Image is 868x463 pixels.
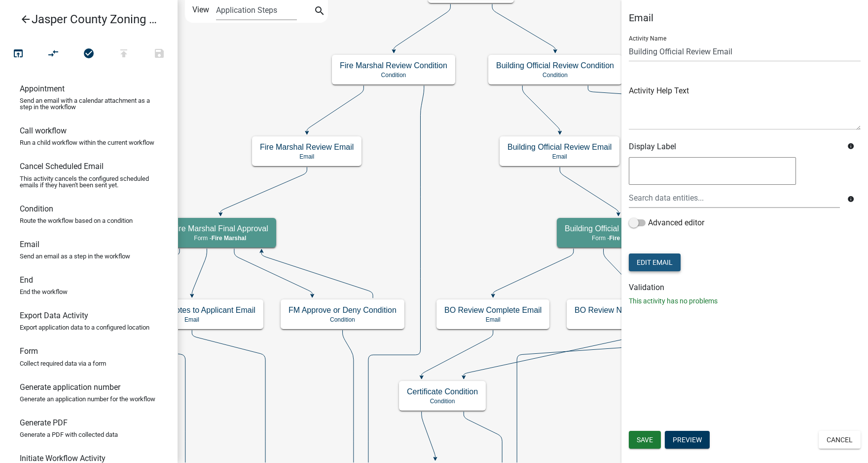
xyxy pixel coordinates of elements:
button: Edit Email [629,253,681,271]
button: Test Workflow [0,43,36,65]
button: Save [629,431,661,449]
i: compare_arrows [48,47,60,61]
p: Form - [172,235,268,242]
h6: Generate application number [20,382,120,392]
i: info [847,143,854,150]
h6: Initiate Workflow Activity [20,454,106,463]
i: search [314,5,325,19]
h5: Fire Marshal Review Condition [340,61,447,70]
i: publish [118,47,130,61]
p: Generate a PDF with collected data [20,431,118,438]
h6: Generate PDF [20,418,68,427]
p: This activity cancels the configured scheduled emails if they haven't been sent yet. [20,175,158,188]
h5: FM Approve or Deny Condition [289,305,397,315]
p: Email [507,153,612,160]
button: search [312,4,327,20]
h6: Call workflow [20,126,67,135]
h5: Certificate Condition [407,387,478,396]
i: save [153,47,165,61]
h6: Validation [629,283,861,292]
span: Save [637,436,653,444]
p: Email [444,316,542,323]
span: Fire Marshal [609,235,644,242]
p: Email [128,316,255,323]
p: Form - [565,235,671,242]
h5: BO Review Complete Email [444,305,542,315]
p: Condition [496,72,614,79]
h5: Building Official Review Condition [496,61,614,70]
span: Fire Marshal [212,235,247,242]
p: Send an email as a step in the workflow [20,253,130,259]
p: This activity has no problems [629,296,861,306]
i: open_in_browser [12,47,24,61]
h5: Email [629,12,861,24]
p: Send an email with a calendar attachment as a step in the workflow [20,97,158,110]
h6: End [20,275,33,285]
button: Cancel [819,431,861,449]
h6: Export Data Activity [20,311,88,320]
input: Search data entities... [629,188,840,208]
h6: Form [20,346,38,356]
h5: FM Review Notes to Applicant Email [128,305,255,315]
p: Run a child workflow within the current workflow [20,139,154,146]
h6: Email [20,240,39,249]
p: Collect required data via a form [20,360,106,367]
button: Preview [665,431,710,449]
p: Condition [289,316,397,323]
p: Route the workflow based on a condition [20,217,133,224]
p: End the workflow [20,289,68,295]
p: Email [575,316,702,323]
div: Workflow actions [0,43,177,67]
i: check_circle [83,47,95,61]
p: Condition [407,398,478,405]
h5: Building Official Review Email [507,142,612,152]
button: Publish [106,43,142,65]
a: Jasper County Zoning Certificate [8,8,162,31]
p: Condition [340,72,447,79]
button: No problems [71,43,107,65]
label: Advanced editor [629,217,704,229]
i: arrow_back [20,13,32,27]
p: Export application data to a configured location [20,324,149,331]
h6: Cancel Scheduled Email [20,162,104,171]
i: info [847,196,854,203]
h6: Appointment [20,84,65,93]
h5: Building Official Final Approval [565,224,671,233]
button: Save [142,43,177,65]
h5: Fire Marshal Final Approval [172,224,268,233]
p: Generate an application number for the workflow [20,396,155,402]
p: Email [260,153,354,160]
h6: Display Label [629,142,840,151]
h5: BO Review Notes to Applicant Email [575,305,702,315]
h6: Condition [20,204,53,213]
h5: Fire Marshal Review Email [260,142,354,152]
button: Auto Layout [36,43,71,65]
